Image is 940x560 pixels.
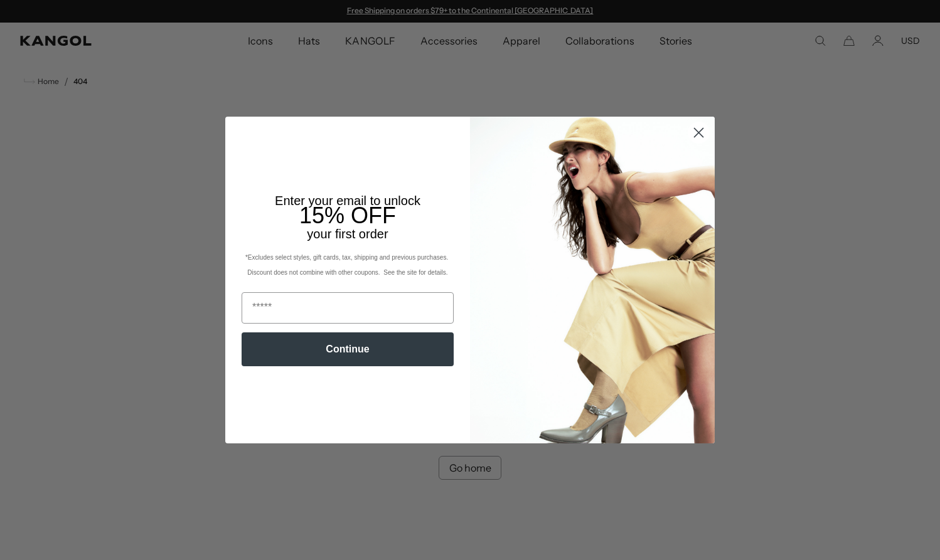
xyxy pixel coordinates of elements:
[242,292,454,324] input: Email
[299,203,396,228] span: 15% OFF
[275,194,420,208] span: Enter your email to unlock
[470,117,715,443] img: 93be19ad-e773-4382-80b9-c9d740c9197f.jpeg
[688,122,710,144] button: Close dialog
[307,227,388,241] span: your first order
[245,254,450,276] span: *Excludes select styles, gift cards, tax, shipping and previous purchases. Discount does not comb...
[242,332,454,366] button: Continue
